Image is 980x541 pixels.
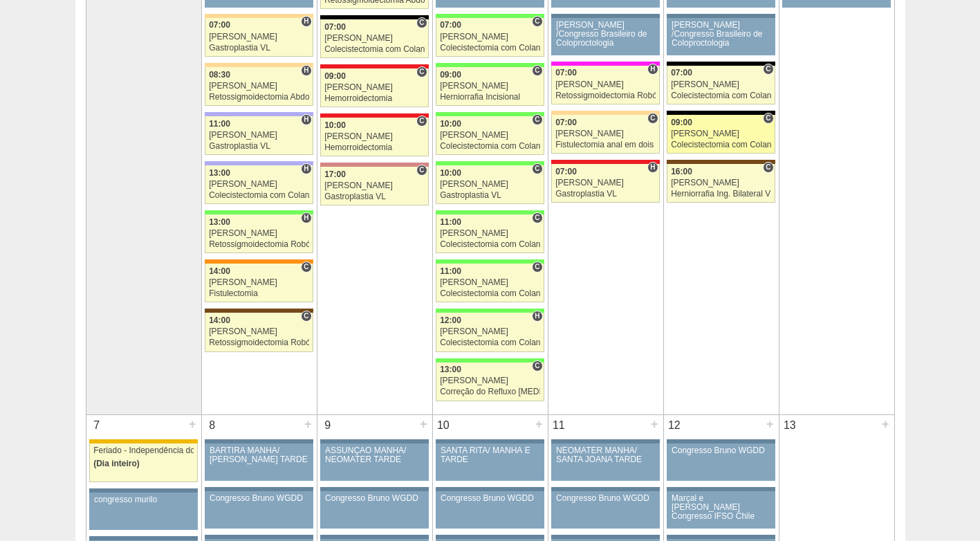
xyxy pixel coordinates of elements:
[440,93,540,102] div: Herniorrafia Incisional
[555,167,577,176] span: 07:00
[205,161,313,165] div: Key: Christóvão da Gama
[440,70,461,80] span: 09:00
[205,18,313,57] a: H 07:00 [PERSON_NAME] Gastroplastia VL
[205,491,313,529] a: Congresso Bruno WGDD
[324,94,425,103] div: Hemorroidectomia
[532,65,542,76] span: Consultório
[440,142,540,151] div: Colecistectomia com Colangiografia VL
[667,443,775,481] a: Congresso Bruno WGDD
[436,264,544,302] a: C 11:00 [PERSON_NAME] Colecistectomia com Colangiografia VL
[763,64,773,75] span: Consultório
[667,18,775,55] a: [PERSON_NAME] /Congresso Brasileiro de Coloproctologia
[555,80,656,89] div: [PERSON_NAME]
[440,376,540,385] div: [PERSON_NAME]
[671,167,692,176] span: 16:00
[324,34,425,43] div: [PERSON_NAME]
[205,116,313,155] a: H 11:00 [PERSON_NAME] Gastroplastia VL
[556,494,655,503] div: Congresso Bruno WGDD
[205,259,313,264] div: Key: São Luiz - SCS
[320,491,428,529] a: Congresso Bruno WGDD
[210,446,308,464] div: BARTIRA MANHÃ/ [PERSON_NAME] TARDE
[89,488,197,493] div: Key: Aviso
[205,487,313,491] div: Key: Aviso
[209,119,230,129] span: 11:00
[667,62,775,66] div: Key: Blanc
[555,118,577,127] span: 07:00
[209,93,309,102] div: Retossigmoidectomia Abdominal VL
[532,163,542,174] span: Consultório
[671,178,771,187] div: [PERSON_NAME]
[320,15,428,19] div: Key: Blanc
[532,311,542,322] span: Hospital
[205,63,313,67] div: Key: Bartira
[209,240,309,249] div: Retossigmoidectomia Robótica
[667,160,775,164] div: Key: Santa Joana
[551,66,659,104] a: H 07:00 [PERSON_NAME] Retossigmoidectomia Robótica
[202,415,223,436] div: 8
[320,64,428,68] div: Key: Assunção
[320,439,428,443] div: Key: Aviso
[551,443,659,481] a: NEOMATER MANHÃ/ SANTA JOANA TARDE
[672,446,770,455] div: Congresso Bruno WGDD
[209,131,309,140] div: [PERSON_NAME]
[205,443,313,481] a: BARTIRA MANHÃ/ [PERSON_NAME] TARDE
[440,82,540,91] div: [PERSON_NAME]
[209,338,309,347] div: Retossigmoidectomia Robótica
[551,491,659,529] a: Congresso Bruno WGDD
[436,358,544,363] div: Key: Brasil
[555,140,656,149] div: Fistulectomia anal em dois tempos
[94,495,193,504] div: congresso murilo
[436,14,544,18] div: Key: Brasil
[440,33,540,42] div: [PERSON_NAME]
[664,415,685,436] div: 12
[301,212,311,223] span: Hospital
[880,415,891,433] div: +
[205,14,313,18] div: Key: Bartira
[551,111,659,115] div: Key: Bartira
[551,62,659,66] div: Key: Pro Matre
[320,118,428,156] a: C 10:00 [PERSON_NAME] Hemorroidectomia
[436,439,544,443] div: Key: Aviso
[672,494,770,522] div: Marçal e [PERSON_NAME] Congresso IFSO Chile
[301,114,311,125] span: Hospital
[436,491,544,529] a: Congresso Bruno WGDD
[436,443,544,481] a: SANTA RITA/ MANHÃ E TARDE
[205,264,313,302] a: C 14:00 [PERSON_NAME] Fistulectomia
[671,129,771,138] div: [PERSON_NAME]
[548,415,570,436] div: 11
[440,131,540,140] div: [PERSON_NAME]
[209,33,309,42] div: [PERSON_NAME]
[667,491,775,529] a: Marçal e [PERSON_NAME] Congresso IFSO Chile
[440,191,540,200] div: Gastroplastia VL
[440,387,540,396] div: Correção do Refluxo [MEDICAL_DATA] esofágico Robótico
[320,535,428,539] div: Key: Aviso
[209,289,309,298] div: Fistulectomia
[440,168,461,178] span: 10:00
[672,21,770,48] div: [PERSON_NAME] /Congresso Brasileiro de Coloproctologia
[555,129,656,138] div: [PERSON_NAME]
[667,487,775,491] div: Key: Aviso
[416,66,427,77] span: Consultório
[441,494,539,503] div: Congresso Bruno WGDD
[89,536,197,540] div: Key: Aviso
[532,114,542,125] span: Consultório
[209,266,230,276] span: 14:00
[440,217,461,227] span: 11:00
[93,446,194,455] div: Feriado - Independência do [GEOGRAPHIC_DATA]
[436,63,544,67] div: Key: Brasil
[320,68,428,107] a: C 09:00 [PERSON_NAME] Hemorroidectomia
[209,70,230,80] span: 08:30
[647,64,658,75] span: Hospital
[436,313,544,351] a: H 12:00 [PERSON_NAME] Colecistectomia com Colangiografia VL
[324,71,346,81] span: 09:00
[205,313,313,351] a: C 14:00 [PERSON_NAME] Retossigmoidectomia Robótica
[763,162,773,173] span: Consultório
[418,415,429,433] div: +
[763,113,773,124] span: Consultório
[209,142,309,151] div: Gastroplastia VL
[779,415,801,436] div: 13
[671,68,692,77] span: 07:00
[551,164,659,203] a: H 07:00 [PERSON_NAME] Gastroplastia VL
[205,439,313,443] div: Key: Aviso
[324,83,425,92] div: [PERSON_NAME]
